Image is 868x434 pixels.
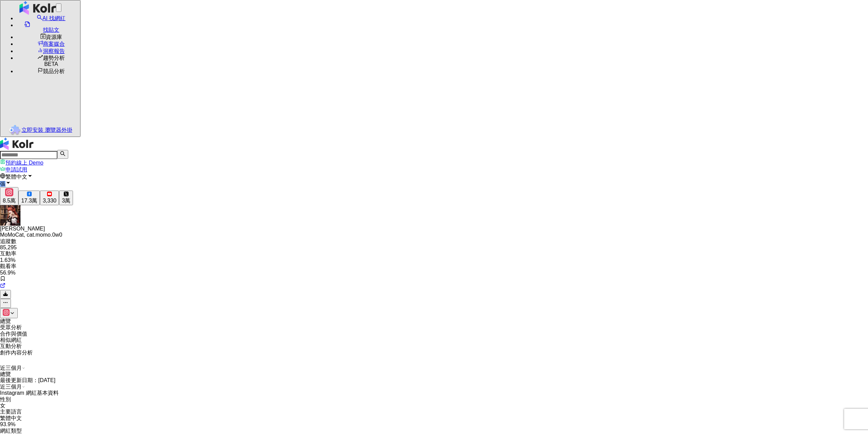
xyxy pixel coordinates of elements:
img: logo [19,1,56,15]
span: search [37,15,42,21]
div: 3,330 [43,198,56,204]
div: BETA [25,61,78,67]
button: 3,330 [40,191,59,205]
img: chrome extension [8,125,21,136]
span: 趨勢分析 [25,55,78,68]
button: 3萬 [59,191,73,205]
div: 8.5萬 [3,198,16,204]
a: 找貼文 [25,22,78,33]
span: 洞察報告 [43,48,65,54]
span: 競品分析 [43,68,65,74]
a: 商案媒合 [38,41,65,47]
span: search [60,152,65,157]
span: 找貼文 [43,27,59,33]
a: 洞察報告 [38,48,65,54]
a: searchAI 找網紅 [37,15,65,21]
a: chrome extension立即安裝 瀏覽器外掛 [3,125,78,136]
span: 立即安裝 瀏覽器外掛 [21,127,72,133]
span: 繁體中文 [5,174,27,180]
span: 商案媒合 [43,41,65,47]
div: 3萬 [62,198,70,204]
span: 資源庫 [46,34,62,40]
div: 17.3萬 [21,198,37,204]
span: rise [38,55,43,61]
span: AI 找網紅 [42,15,65,21]
button: 17.3萬 [18,191,40,205]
